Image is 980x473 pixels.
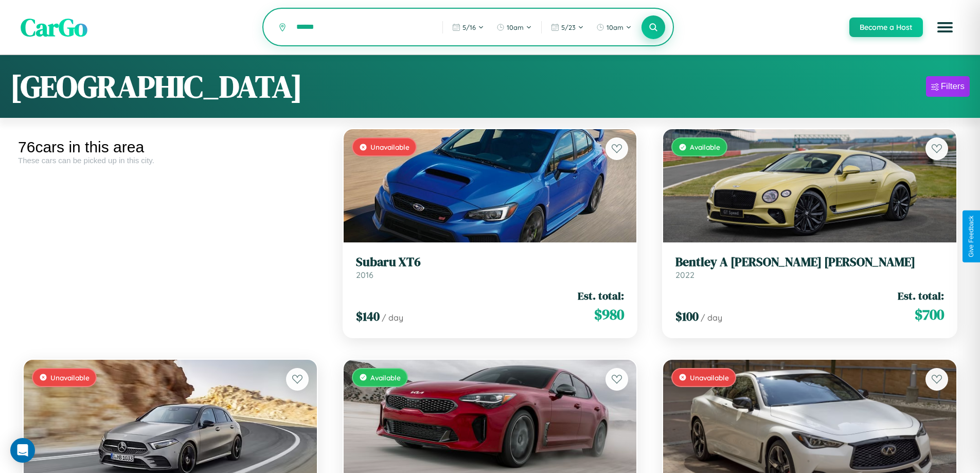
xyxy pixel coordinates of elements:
[491,19,537,36] button: 10am
[926,76,970,97] button: Filters
[849,17,923,37] button: Become a Host
[50,373,90,382] span: Unavailable
[356,255,625,280] a: Subaru XT62016
[690,373,729,382] span: Unavailable
[941,81,965,92] div: Filters
[356,270,373,280] span: 2016
[675,270,694,280] span: 2022
[591,19,637,36] button: 10am
[546,19,589,36] button: 5/23
[18,138,323,156] div: 76 cars in this area
[21,10,87,44] span: CarGo
[968,216,975,257] div: Give Feedback
[675,308,699,325] span: $ 100
[578,288,624,303] span: Est. total:
[382,312,403,323] span: / day
[898,288,944,303] span: Est. total:
[701,312,722,323] span: / day
[675,255,944,280] a: Bentley A [PERSON_NAME] [PERSON_NAME]2022
[10,438,35,463] div: Open Intercom Messenger
[356,255,625,270] h3: Subaru XT6
[356,308,380,325] span: $ 140
[561,23,576,31] span: 5 / 23
[370,373,401,382] span: Available
[675,255,944,270] h3: Bentley A [PERSON_NAME] [PERSON_NAME]
[10,65,302,108] h1: [GEOGRAPHIC_DATA]
[462,23,476,31] span: 5 / 16
[447,19,489,36] button: 5/16
[594,304,624,325] span: $ 980
[915,304,944,325] span: $ 700
[931,13,959,42] button: Open menu
[507,23,524,31] span: 10am
[607,23,623,31] span: 10am
[690,143,720,151] span: Available
[370,143,409,151] span: Unavailable
[18,156,323,165] div: These cars can be picked up in this city.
